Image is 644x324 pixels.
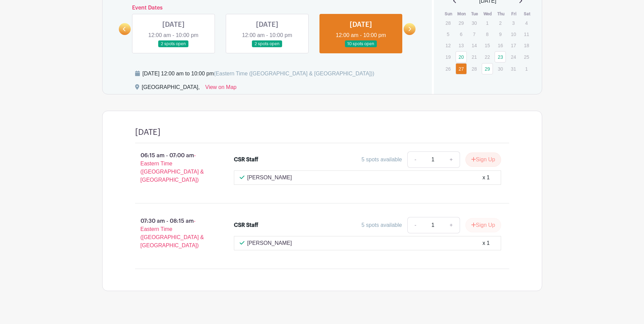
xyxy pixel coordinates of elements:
span: - Eastern Time ([GEOGRAPHIC_DATA] & [GEOGRAPHIC_DATA]) [141,218,204,248]
div: 5 spots available [362,156,402,164]
span: (Eastern Time ([GEOGRAPHIC_DATA] & [GEOGRAPHIC_DATA])) [214,71,374,76]
p: 11 [521,29,532,39]
p: 13 [456,40,467,51]
p: 3 [508,18,519,28]
p: 4 [521,18,532,28]
p: 21 [468,52,480,62]
p: 22 [482,52,493,62]
th: Tue [468,11,481,17]
p: 25 [521,52,532,62]
h4: [DATE] [135,127,161,137]
a: + [443,151,460,168]
p: 17 [508,40,519,51]
p: 2 [495,18,506,28]
p: 10 [508,29,519,39]
p: 19 [442,52,454,62]
div: CSR Staff [234,156,258,164]
p: 07:30 am - 08:15 am [124,214,223,252]
p: 14 [468,40,480,51]
p: 9 [495,29,506,39]
a: View on Map [205,83,237,94]
p: 28 [468,64,480,74]
div: 5 spots available [362,221,402,229]
p: 1 [482,18,493,28]
p: 30 [495,64,506,74]
p: 28 [442,18,454,28]
a: 27 [456,63,467,74]
div: [GEOGRAPHIC_DATA], [142,83,200,94]
p: 30 [468,18,480,28]
th: Sat [520,11,534,17]
p: 8 [482,29,493,39]
p: 15 [482,40,493,51]
th: Mon [455,11,468,17]
p: 29 [456,18,467,28]
p: 5 [442,29,454,39]
button: Sign Up [465,218,501,232]
p: 26 [442,64,454,74]
a: + [443,217,460,233]
div: x 1 [482,174,490,182]
th: Fri [508,11,521,17]
p: 24 [508,52,519,62]
p: 06:15 am - 07:00 am [124,149,223,187]
p: 12 [442,40,454,51]
a: 20 [456,51,467,62]
p: 7 [468,29,480,39]
a: 29 [482,63,493,74]
p: 6 [456,29,467,39]
p: 18 [521,40,532,51]
p: 1 [521,64,532,74]
th: Wed [481,11,495,17]
h6: Event Dates [131,5,404,11]
th: Sun [442,11,455,17]
div: CSR Staff [234,221,258,229]
p: 31 [508,64,519,74]
p: [PERSON_NAME] [247,239,292,247]
p: 16 [495,40,506,51]
a: 23 [495,51,506,62]
div: x 1 [482,239,490,247]
a: - [407,217,423,233]
p: [PERSON_NAME] [247,174,292,182]
div: [DATE] 12:00 am to 10:00 pm [143,70,374,78]
a: - [407,151,423,168]
button: Sign Up [465,152,501,167]
th: Thu [494,11,508,17]
span: - Eastern Time ([GEOGRAPHIC_DATA] & [GEOGRAPHIC_DATA]) [141,152,204,183]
